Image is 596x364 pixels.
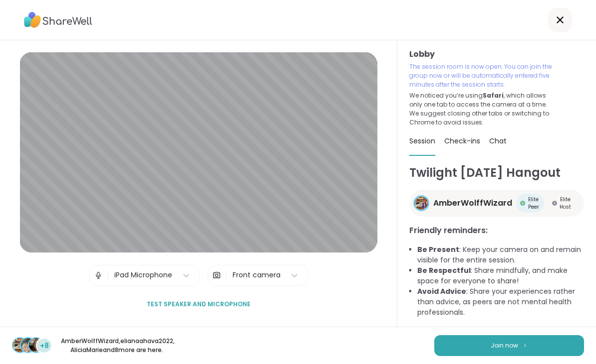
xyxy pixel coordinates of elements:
b: Safari [483,91,504,100]
img: Elite Peer [520,201,525,206]
span: Elite Host [559,196,572,211]
span: +8 [40,341,49,351]
button: Join now [434,335,584,356]
span: Elite Peer [527,196,540,211]
img: AmberWolffWizard [415,197,428,210]
img: Elite Host [552,201,557,206]
b: Be Respectful [417,265,471,275]
img: elianaahava2022 [21,338,35,352]
p: The session room is now open. You can join the group now or will be automatically entered five mi... [409,62,553,89]
li: : Share your experiences rather than advice, as peers are not mental health professionals. [417,286,584,318]
img: Camera [212,265,221,285]
h3: Friendly reminders: [409,225,584,237]
img: ShareWell Logo [24,8,92,31]
span: Join now [491,341,518,350]
li: : Keep your camera on and remain visible for the entire session. [417,244,584,265]
li: : Share mindfully, and make space for everyone to share! [417,265,584,286]
div: iPad Microphone [114,270,172,280]
h3: Lobby [409,48,584,60]
b: Avoid Advice [417,286,466,296]
a: AmberWolffWizardAmberWolffWizardElite PeerElite PeerElite HostElite Host [409,190,584,217]
img: ShareWell Logomark [522,343,528,348]
img: AmberWolffWizard [13,338,27,352]
p: We noticed you’re using , which allows only one tab to access the camera at a time. We suggest cl... [409,91,553,127]
span: Session [409,136,435,146]
img: AliciaMarie [29,338,43,352]
h1: Twilight [DATE] Hangout [409,164,584,182]
p: AmberWolffWizard , elianaahava2022 , AliciaMarie and 8 more are here. [61,337,173,355]
span: Check-ins [444,136,480,146]
b: Be Present [417,244,459,254]
div: Front camera [233,270,281,280]
span: Chat [489,136,507,146]
span: | [225,265,228,285]
span: AmberWolffWizard [433,197,512,209]
span: | [107,265,109,285]
span: Test speaker and microphone [147,300,251,309]
button: Test speaker and microphone [143,294,255,315]
img: Microphone [94,265,103,285]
